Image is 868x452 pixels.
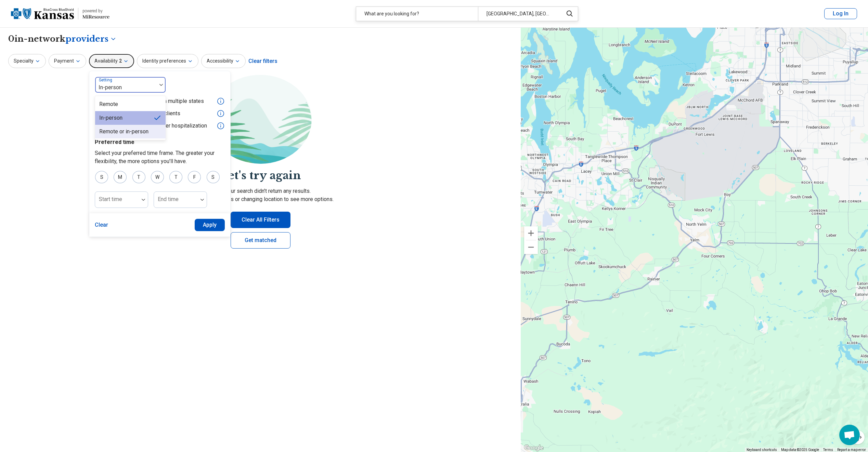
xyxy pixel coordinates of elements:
a: Terms (opens in new tab) [823,448,833,452]
button: Specialty [8,54,46,68]
h1: 0 in-network [8,33,117,45]
button: Zoom in [524,226,538,240]
div: S [95,171,108,183]
p: Preferred time [95,138,225,146]
span: 2 [119,57,122,65]
span: Map data ©2025 Google [781,448,819,452]
label: End time [158,196,179,202]
button: Payment [49,54,86,68]
div: Open chat [839,425,860,445]
button: Identity preferences [137,54,198,68]
div: S [207,171,220,183]
button: Log In [824,8,857,19]
button: Care options [65,33,117,45]
button: Availability2 [89,54,134,68]
p: Select your preferred time frame. The greater your flexibility, the more options you'll have. [95,149,225,165]
label: Setting [99,78,114,82]
button: Clear [95,219,108,231]
div: Remote [99,100,118,108]
div: T [132,171,145,183]
div: W [151,171,164,183]
label: Start time [99,196,122,202]
div: Remote or in-person [99,128,148,136]
a: Get matched [231,232,290,249]
a: Report a map error [837,448,866,452]
a: Blue Cross Blue Shield Kansaspowered by [11,5,109,22]
div: In-person [99,114,122,122]
div: [GEOGRAPHIC_DATA], [GEOGRAPHIC_DATA] 98597 [478,7,559,21]
button: Zoom out [524,240,538,254]
div: M [114,171,127,183]
h2: Let's try again [8,168,513,183]
p: Sorry, your search didn’t return any results. Try removing filters or changing location to see mo... [8,187,513,203]
span: providers [65,33,108,45]
button: Apply [195,219,225,231]
div: T [169,171,182,183]
div: What are you looking for? [356,7,478,21]
button: Clear All Filters [231,212,290,228]
div: powered by [82,8,109,14]
div: Clear filters [248,53,277,69]
button: Accessibility [201,54,246,68]
img: Blue Cross Blue Shield Kansas [11,5,74,22]
div: F [188,171,201,183]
